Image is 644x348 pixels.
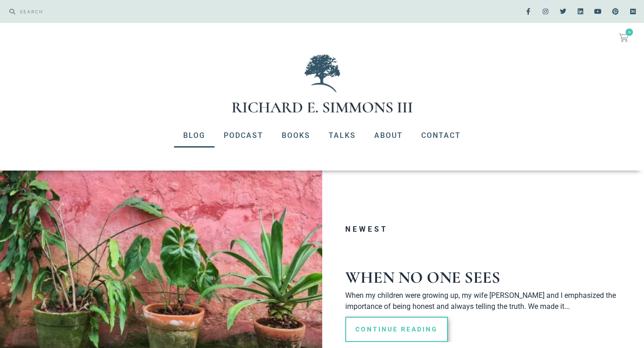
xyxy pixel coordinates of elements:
[319,124,365,148] a: Talks
[345,268,500,287] a: When No One Sees
[626,29,633,36] span: 0
[174,124,215,148] a: Blog
[345,226,626,233] h3: Newest
[15,5,318,18] input: SEARCH
[412,124,470,148] a: Contact
[215,124,273,148] a: Podcast
[608,28,639,48] a: 0
[365,124,412,148] a: About
[273,124,319,148] a: Books
[345,290,626,312] p: When my children were growing up, my wife [PERSON_NAME] and I emphasized the importance of being ...
[345,317,448,342] a: Read more about When No One Sees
